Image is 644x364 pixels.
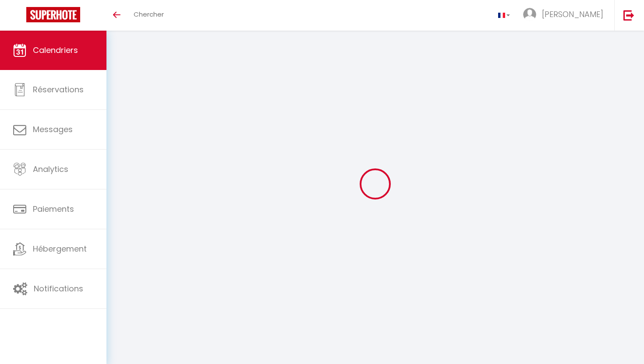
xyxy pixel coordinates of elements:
[34,283,83,294] span: Notifications
[33,84,84,95] span: Réservations
[134,10,164,19] span: Chercher
[33,164,68,175] span: Analytics
[523,8,536,21] img: ...
[33,243,87,254] span: Hébergement
[33,203,74,214] span: Paiements
[26,7,80,22] img: Super Booking
[542,9,603,20] span: [PERSON_NAME]
[623,10,634,21] img: logout
[33,45,78,56] span: Calendriers
[33,124,73,135] span: Messages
